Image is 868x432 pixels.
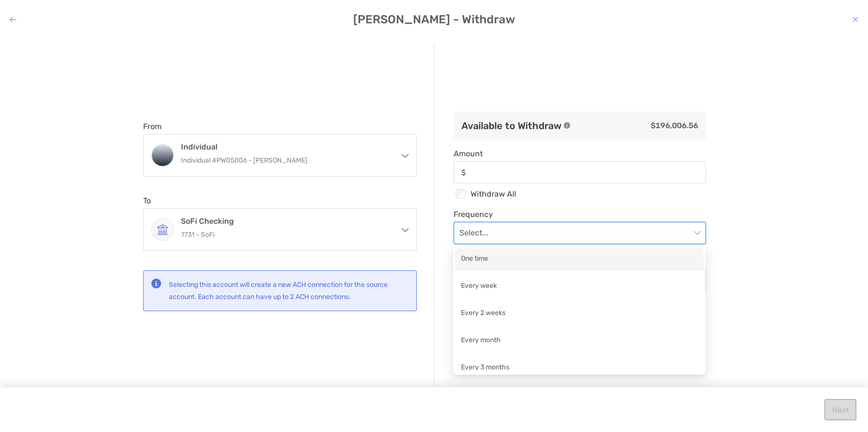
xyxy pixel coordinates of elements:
[454,187,706,200] div: Withdraw All
[143,196,151,205] label: To
[454,149,706,158] span: Amount
[470,168,705,177] input: Amountinput icon
[461,253,698,266] div: One time
[461,281,698,293] div: Every week
[579,119,698,132] p: $196,006.56
[461,169,466,176] img: input icon
[455,357,704,380] div: Every 3 months
[455,330,704,352] div: Every month
[152,145,173,166] img: Individual
[181,154,391,166] p: Individual 4PW05006 - [PERSON_NAME]
[169,279,409,303] p: Selecting this account will create a new ACH connection for the source account. Each account can ...
[455,276,704,298] div: Every week
[181,229,391,241] p: 7731 - SoFi
[455,303,704,325] div: Every 2 weeks
[181,216,391,226] h4: SoFi Checking
[454,210,706,219] span: Frequency
[461,120,561,132] h3: Available to Withdraw
[152,219,173,240] img: SoFi Checking
[461,308,698,320] div: Every 2 weeks
[143,122,162,131] label: From
[151,279,161,288] img: status icon
[455,249,704,271] div: One time
[181,142,391,151] h4: Individual
[461,335,698,347] div: Every month
[461,362,698,374] div: Every 3 months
